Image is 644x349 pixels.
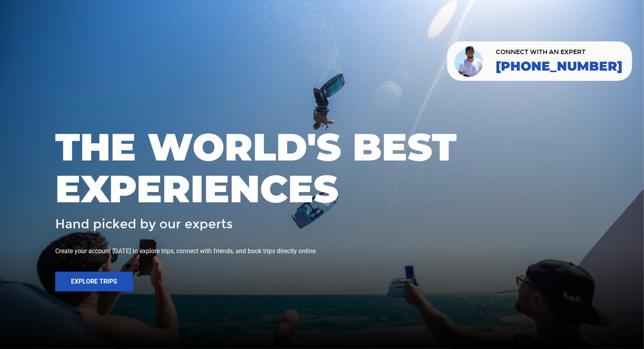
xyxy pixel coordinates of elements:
span: CONNECT WITH AN EXPERT [496,49,622,55]
a: [PHONE_NUMBER] [496,59,622,73]
span: Hand picked by our experts [55,217,233,231]
img: contact our team [453,45,486,78]
div: Create your account [DATE] to explore trips, connect with friends, and book trips directly online. [55,247,589,256]
button: Explore Trips [55,272,133,291]
span: THE WORLD'S BEST EXPERIENCES [55,126,589,209]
